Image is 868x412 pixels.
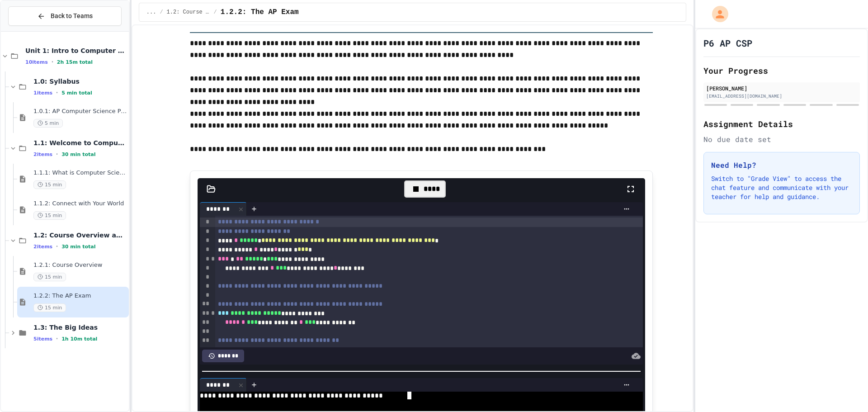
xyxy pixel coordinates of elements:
[706,93,857,99] div: [EMAIL_ADDRESS][DOMAIN_NAME]
[61,90,92,96] span: 5 min total
[51,11,93,21] span: Back to Teams
[33,119,63,128] span: 5 min
[33,211,66,220] span: 15 min
[703,134,860,145] div: No due date set
[33,139,127,147] span: 1.1: Welcome to Computer Science
[56,335,58,342] span: •
[33,77,127,85] span: 1.0: Syllabus
[703,64,860,77] h2: Your Progress
[57,59,93,65] span: 2h 15m total
[146,9,156,16] span: ...
[33,273,66,281] span: 15 min
[703,4,731,24] div: My Account
[56,243,58,250] span: •
[8,6,122,26] button: Back to Teams
[33,261,127,269] span: 1.2.1: Course Overview
[33,180,66,189] span: 15 min
[33,108,127,115] span: 1.0.1: AP Computer Science Principles in Python Course Syllabus
[160,9,163,16] span: /
[33,231,127,239] span: 1.2: Course Overview and the AP Exam
[61,152,95,157] span: 30 min total
[703,118,860,130] h2: Assignment Details
[61,336,97,342] span: 1h 10m total
[33,292,127,300] span: 1.2.2: The AP Exam
[33,303,66,312] span: 15 min
[214,9,217,16] span: /
[167,9,210,16] span: 1.2: Course Overview and the AP Exam
[33,200,127,208] span: 1.1.2: Connect with Your World
[33,90,52,96] span: 1 items
[33,152,52,157] span: 2 items
[25,47,127,55] span: Unit 1: Intro to Computer Science
[33,169,127,177] span: 1.1.1: What is Computer Science?
[703,37,752,49] h1: P6 AP CSP
[33,323,127,331] span: 1.3: The Big Ideas
[706,84,857,92] div: [PERSON_NAME]
[711,160,852,170] h3: Need Help?
[61,244,95,250] span: 30 min total
[56,151,58,158] span: •
[711,174,852,201] p: Switch to "Grade View" to access the chat feature and communicate with your teacher for help and ...
[33,336,52,342] span: 5 items
[56,89,58,96] span: •
[52,58,53,66] span: •
[221,7,299,18] span: 1.2.2: The AP Exam
[25,59,48,65] span: 10 items
[33,244,52,250] span: 2 items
